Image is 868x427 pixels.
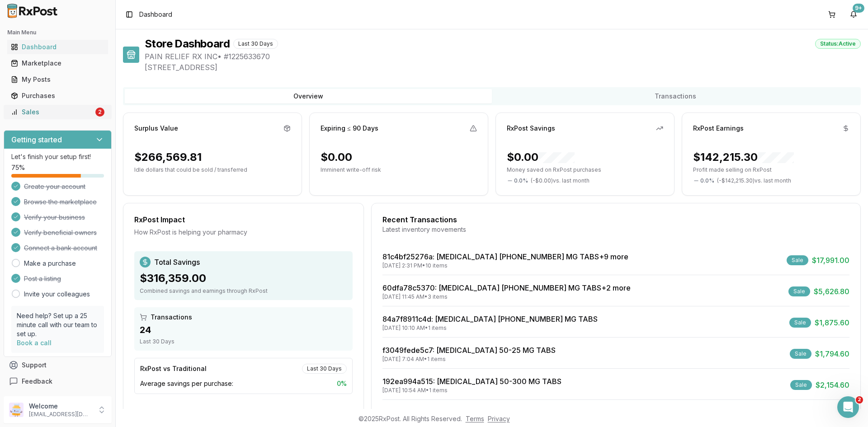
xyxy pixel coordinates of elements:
div: HI I NEED YOUR HELP TO CHANGE LOT AND EXP84a7f8911c4d1000683206/2027 [33,32,174,87]
div: Surplus Value [134,124,178,133]
div: Sale [790,349,811,359]
div: Aslan says… [7,32,174,94]
span: $2,154.60 [816,380,849,390]
a: Book a call [17,339,52,347]
div: [DATE] 2:31 PM • 10 items [382,262,628,269]
a: 60dfa78c5370: [MEDICAL_DATA] [PHONE_NUMBER] MG TABS+2 more [382,283,631,292]
div: $0.00 [321,150,352,164]
a: 81c4bf25276a: [MEDICAL_DATA] [PHONE_NUMBER] MG TABS+9 more [382,252,628,261]
span: 0.0 % [700,177,714,184]
p: Imminent write-off risk [321,166,477,174]
a: Terms [466,415,484,422]
span: Great [85,266,98,279]
button: 9+ [846,7,861,22]
div: Roxy says… [7,210,174,239]
span: PAIN RELIEF RX INC • # 1225633670 [145,51,861,62]
button: Upload attachment [43,296,50,303]
div: Close [159,4,175,20]
div: RxPost Savings [507,124,555,133]
div: Recent Transactions [382,214,849,225]
div: good to go! [14,99,51,108]
div: Last 30 Days [302,364,347,374]
img: Profile image for Roxy [26,5,40,19]
span: Bad [43,266,56,279]
p: Let's finish your setup first! [11,152,104,161]
p: Need help? Set up a 25 minute call with our team to set up. [17,311,99,338]
div: Sale [789,318,811,328]
button: Overview [125,89,492,103]
div: $0.00 [507,150,575,164]
div: HI I NEED ANOTHER CHANGE OF LOT AND EXP ORDER 60dfa78c5370 LOT: 10007749 EXP: 06/27 LOT: 10005806... [40,127,166,171]
span: Connect a bank account [24,244,97,253]
div: RxPost Earnings [693,124,744,133]
button: Dashboard [4,40,112,54]
span: Terrible [22,266,34,279]
span: Feedback [22,377,52,386]
span: 0.0 % [514,177,528,184]
button: Sales2 [4,105,112,119]
span: $1,794.60 [815,348,849,359]
h1: Store Dashboard [145,37,230,51]
button: Feedback [4,373,112,389]
span: Verify your business [24,213,85,222]
div: Purchases [11,91,104,100]
div: RxPost Impact [134,214,353,225]
div: good to go! [7,94,58,114]
div: $316,359.00 [140,271,347,286]
div: My Posts [11,75,104,84]
h2: Main Menu [7,29,108,36]
a: My Posts [7,71,108,88]
a: Sales2 [7,104,108,120]
p: The team can also help [44,11,113,20]
div: Status: Active [815,39,861,49]
span: Create your account [24,182,85,191]
span: $5,626.80 [814,286,849,297]
button: Transactions [492,89,859,103]
img: User avatar [9,403,24,417]
a: Invite your colleagues [24,290,90,299]
span: $17,991.00 [812,255,849,266]
div: Manuel says… [7,94,174,121]
button: My Posts [4,72,112,87]
div: RxPost vs Traditional [140,364,207,373]
span: [STREET_ADDRESS] [145,62,861,73]
div: Sale [788,286,810,296]
a: Dashboard [7,39,108,55]
iframe: Intercom live chat [837,396,859,418]
img: RxPost Logo [4,4,61,18]
div: Last 30 Days [140,338,347,345]
div: Rate your conversation [17,249,124,260]
p: [EMAIL_ADDRESS][DOMAIN_NAME] [29,411,92,418]
nav: breadcrumb [139,10,172,19]
button: Marketplace [4,56,112,70]
div: Help [PERSON_NAME] understand how they’re doing: [14,216,141,233]
div: 2 [95,108,104,117]
a: 84a7f8911c4d: [MEDICAL_DATA] [PHONE_NUMBER] MG TABS [382,314,598,324]
div: Latest inventory movements [382,225,849,234]
button: Support [4,357,112,373]
div: good to go! [14,189,51,198]
a: Purchases [7,88,108,104]
button: Gif picker [28,296,36,303]
span: ( - $142,215.30 ) vs. last month [717,177,791,184]
span: Post a listing [24,274,61,283]
div: [DATE] 10:10 AM • 1 items [382,324,598,332]
span: Amazing [107,266,119,279]
span: Dashboard [139,10,172,19]
div: Aslan says… [7,121,174,183]
div: 24 [140,324,347,336]
div: Manuel says… [7,183,174,211]
div: Sale [787,255,808,265]
div: [DATE] 11:45 AM • 3 items [382,293,631,300]
span: ( - $0.00 ) vs. last month [531,177,590,184]
span: Transactions [151,313,192,322]
span: Verify beneficial owners [24,228,97,237]
span: $1,875.60 [815,317,849,328]
span: Average savings per purchase: [140,379,233,388]
button: go back [6,4,23,21]
div: $266,569.81 [134,150,202,164]
button: Emoji picker [14,296,21,303]
span: OK [64,266,77,279]
p: Profit made selling on RxPost [693,166,849,174]
p: Welcome [29,402,92,411]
